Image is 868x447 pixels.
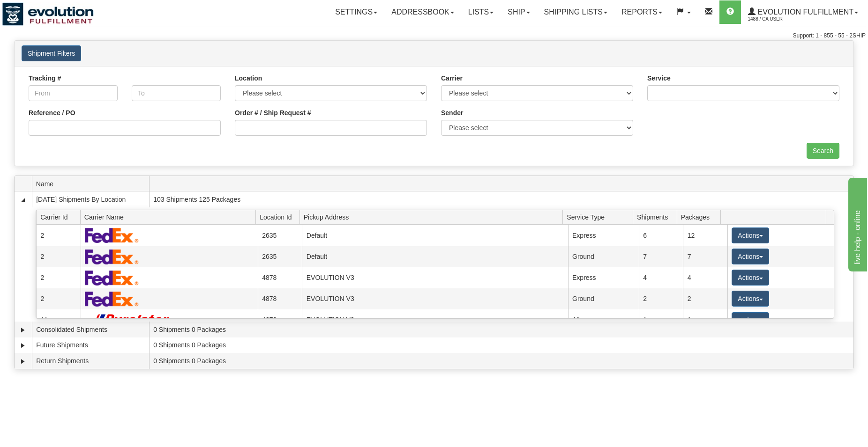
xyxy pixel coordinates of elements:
td: 103 Shipments 125 Packages [149,191,853,207]
td: 2635 [258,246,302,267]
td: 11 [36,309,81,330]
a: Ship [501,0,537,24]
td: Default [302,225,568,246]
td: 2 [683,288,727,309]
span: Name [36,176,149,191]
td: Ground [568,246,639,267]
input: To [132,85,221,101]
div: Support: 1 - 855 - 55 - 2SHIP [2,32,866,40]
img: Purolator [85,314,173,326]
a: Lists [461,0,501,24]
td: 12 [683,225,727,246]
img: FedEx Express® [85,270,139,286]
button: Actions [732,249,769,264]
a: Expand [18,341,28,350]
td: 0 Shipments 0 Packages [149,337,853,353]
button: Actions [732,291,769,307]
div: live help - online [7,6,87,17]
span: Location Id [260,210,299,224]
td: 4878 [258,288,302,309]
td: 2 [639,288,683,309]
td: Default [302,246,568,267]
span: Carrier Name [84,210,256,224]
td: Express [568,267,639,288]
button: Actions [732,270,769,286]
label: Order # / Ship Request # [235,108,311,117]
td: EVOLUTION V3 [302,267,568,288]
td: 0 Shipments 0 Packages [149,353,853,369]
button: Actions [732,227,769,243]
button: Actions [732,312,769,328]
td: 2 [36,246,81,267]
td: Express [568,225,639,246]
label: Carrier [441,73,463,83]
a: Collapse [18,195,28,205]
label: Tracking # [29,73,61,83]
label: Location [235,73,262,83]
td: EVOLUTION V3 [302,288,568,309]
a: Expand [18,325,28,335]
td: 4 [639,267,683,288]
iframe: chat widget [846,176,867,271]
img: FedEx Express® [85,249,139,264]
span: Shipments [637,210,677,224]
span: Pickup Address [304,210,563,224]
span: Packages [681,210,721,224]
a: Reports [614,0,669,24]
label: Sender [441,108,463,117]
td: 6 [639,225,683,246]
td: 1 [683,309,727,330]
td: EVOLUTION V3 [302,309,568,330]
td: 2 [36,267,81,288]
span: Service Type [567,210,633,224]
td: 7 [639,246,683,267]
td: 2 [36,225,81,246]
td: 7 [683,246,727,267]
input: From [29,85,118,101]
img: FedEx Express® [85,291,139,307]
td: 4 [683,267,727,288]
span: Carrier Id [40,210,80,224]
td: 4878 [258,267,302,288]
span: Evolution Fulfillment [756,8,853,16]
td: 2635 [258,225,302,246]
td: Future Shipments [32,337,149,353]
span: 1488 / CA User [748,15,818,24]
a: Settings [328,0,384,24]
button: Shipment Filters [22,45,81,61]
td: Ground [568,288,639,309]
img: logo1488.jpg [2,2,94,26]
td: 1 [639,309,683,330]
a: Expand [18,357,28,366]
label: Reference / PO [29,108,75,117]
label: Service [647,73,671,83]
input: Search [807,143,839,159]
td: Return Shipments [32,353,149,369]
a: Evolution Fulfillment 1488 / CA User [741,0,865,24]
td: 2 [36,288,81,309]
img: FedEx Express® [85,227,139,243]
td: All [568,309,639,330]
a: Addressbook [384,0,461,24]
a: Shipping lists [537,0,614,24]
td: 4878 [258,309,302,330]
td: [DATE] Shipments By Location [32,191,149,207]
td: Consolidated Shipments [32,322,149,337]
td: 0 Shipments 0 Packages [149,322,853,337]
